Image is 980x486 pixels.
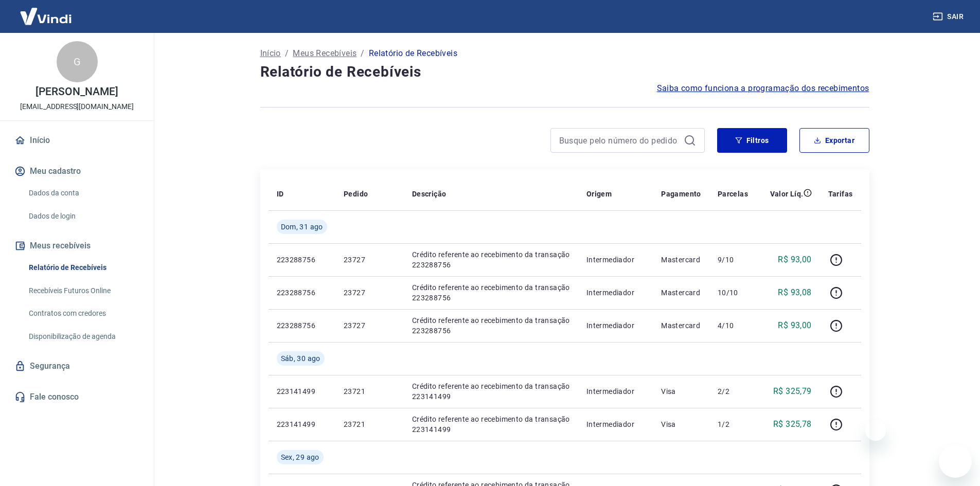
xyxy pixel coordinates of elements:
[412,414,570,435] p: Crédito referente ao recebimento da transação 223141499
[586,287,645,298] p: Intermediador
[412,315,570,336] p: Crédito referente ao recebimento da transação 223288756
[718,419,748,429] p: 1/2
[778,319,811,332] p: R$ 93,00
[25,280,141,301] a: Recebíveis Futuros Online
[657,82,869,95] a: Saiba como funciona a programação dos recebimentos
[344,320,396,331] p: 23727
[718,255,748,265] p: 9/10
[717,128,787,153] button: Filtros
[361,47,364,60] p: /
[586,320,645,331] p: Intermediador
[586,255,645,265] p: Intermediador
[661,320,701,331] p: Mastercard
[277,189,284,199] p: ID
[277,320,327,331] p: 223288756
[25,183,141,204] a: Dados da conta
[281,222,323,232] span: Dom, 31 ago
[778,254,811,266] p: R$ 93,00
[778,286,811,299] p: R$ 93,08
[344,189,368,199] p: Pedido
[586,189,612,199] p: Origem
[661,255,701,265] p: Mastercard
[412,249,570,270] p: Crédito referente ao recebimento da transação 223288756
[277,255,327,265] p: 223288756
[12,1,79,32] img: Vindi
[12,160,141,183] button: Meu cadastro
[12,386,141,408] a: Fale conosco
[718,287,748,298] p: 10/10
[412,282,570,303] p: Crédito referente ao recebimento da transação 223288756
[25,206,141,227] a: Dados de login
[344,419,396,429] p: 23721
[828,189,853,199] p: Tarifas
[25,326,141,347] a: Disponibilização de agenda
[661,386,701,397] p: Visa
[12,355,141,377] a: Segurança
[799,128,869,153] button: Exportar
[344,287,396,298] p: 23727
[277,287,327,298] p: 223288756
[277,386,327,397] p: 223141499
[412,381,570,402] p: Crédito referente ao recebimento da transação 223141499
[344,255,396,265] p: 23727
[661,419,701,429] p: Visa
[412,189,447,199] p: Descrição
[718,386,748,397] p: 2/2
[931,7,968,26] button: Sair
[939,445,972,478] iframe: Botão para abrir a janela de mensagens
[35,86,118,97] p: [PERSON_NAME]
[277,419,327,429] p: 223141499
[865,420,886,441] iframe: Fechar mensagem
[12,235,141,257] button: Meus recebíveis
[718,189,748,199] p: Parcelas
[718,320,748,331] p: 4/10
[57,41,98,82] div: G
[12,129,141,152] a: Início
[293,47,357,60] a: Meus Recebíveis
[20,101,134,112] p: [EMAIL_ADDRESS][DOMAIN_NAME]
[260,47,281,60] a: Início
[369,47,457,60] p: Relatório de Recebíveis
[281,353,320,364] span: Sáb, 30 ago
[773,385,812,398] p: R$ 325,79
[25,257,141,278] a: Relatório de Recebíveis
[281,452,319,462] span: Sex, 29 ago
[773,418,812,430] p: R$ 325,78
[770,189,804,199] p: Valor Líq.
[559,133,680,148] input: Busque pelo número do pedido
[344,386,396,397] p: 23721
[586,386,645,397] p: Intermediador
[285,47,289,60] p: /
[260,62,869,82] h4: Relatório de Recebíveis
[661,287,701,298] p: Mastercard
[661,189,701,199] p: Pagamento
[25,303,141,324] a: Contratos com credores
[586,419,645,429] p: Intermediador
